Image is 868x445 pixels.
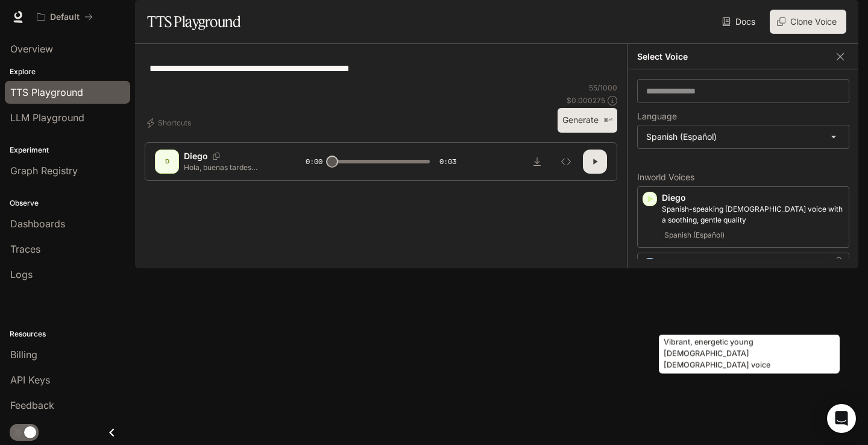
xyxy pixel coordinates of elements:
div: Vibrant, energetic young [DEMOGRAPHIC_DATA] [DEMOGRAPHIC_DATA] voice [659,335,840,374]
div: Spanish (Español) [638,125,849,148]
div: D [157,152,177,171]
button: Generate⌘⏎ [558,108,617,133]
p: 55 / 1000 [589,83,617,93]
a: Docs [720,10,760,34]
span: 0:03 [439,156,456,168]
p: ⌘⏎ [603,117,612,124]
p: Language [637,112,677,121]
span: 0:00 [306,156,322,168]
p: Default [50,12,80,22]
button: Inspect [554,150,578,174]
p: Spanish-speaking male voice with a soothing, gentle quality [662,204,844,226]
p: Inworld Voices [637,173,849,181]
p: Diego [184,150,208,162]
button: Clone Voice [770,10,846,34]
p: Hola, buenas tardes [PERSON_NAME], sé que estás detrás de mi [184,162,277,172]
p: $ 0.000275 [567,95,605,106]
button: All workspaces [31,5,98,29]
p: Diego [662,192,844,204]
button: Copy Voice ID [208,153,225,160]
span: Spanish (Español) [662,228,727,242]
p: Lupita [662,258,844,270]
button: Download audio [525,150,549,174]
div: Open Intercom Messenger [827,404,856,433]
button: Shortcuts [145,113,196,133]
h1: TTS Playground [147,10,241,34]
button: Copy Voice ID [832,257,844,267]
